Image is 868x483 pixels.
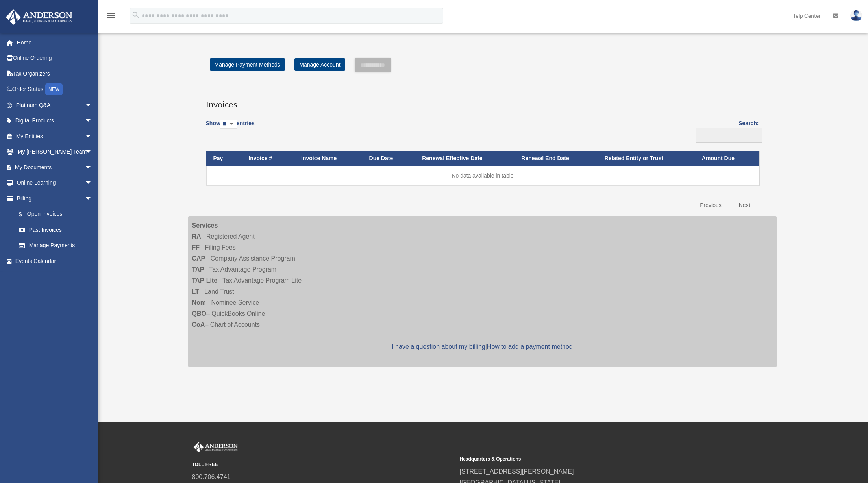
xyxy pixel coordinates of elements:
[192,474,231,480] a: 800.706.4741
[192,288,199,295] strong: LT
[206,166,759,185] td: No data available in table
[106,14,116,20] a: menu
[460,468,574,475] a: [STREET_ADDRESS][PERSON_NAME]
[85,97,100,113] span: arrow_drop_down
[11,238,100,254] a: Manage Payments
[106,11,116,20] i: menu
[694,197,727,213] a: Previous
[210,58,285,71] a: Manage Payment Methods
[6,66,104,81] a: Tax Organizers
[6,159,104,175] a: My Documentsarrow_drop_down
[6,144,104,160] a: My [PERSON_NAME] Teamarrow_drop_down
[45,83,63,95] div: NEW
[6,128,104,144] a: My Entitiesarrow_drop_down
[733,197,756,213] a: Next
[6,175,104,191] a: Online Learningarrow_drop_down
[850,10,862,21] img: User Pic
[6,35,104,50] a: Home
[6,97,104,113] a: Platinum Q&Aarrow_drop_down
[85,191,100,207] span: arrow_drop_down
[696,128,762,143] input: Search:
[294,151,362,166] th: Invoice Name: activate to sort column ascending
[192,222,218,229] strong: Services
[85,113,100,129] span: arrow_drop_down
[241,151,294,166] th: Invoice #: activate to sort column ascending
[192,442,239,452] img: Anderson Advisors Platinum Portal
[11,222,100,238] a: Past Invoices
[192,321,205,328] strong: CoA
[460,455,722,463] small: Headquarters & Operations
[85,175,100,191] span: arrow_drop_down
[6,191,100,206] a: Billingarrow_drop_down
[392,343,485,350] a: I have a question about my billing
[6,50,104,66] a: Online Ordering
[11,206,96,222] a: $Open Invoices
[4,9,75,25] img: Anderson Advisors Platinum Portal
[598,151,695,166] th: Related Entity or Trust: activate to sort column ascending
[6,113,104,129] a: Digital Productsarrow_drop_down
[192,244,200,251] strong: FF
[192,233,201,240] strong: RA
[6,81,104,98] a: Order StatusNEW
[415,151,514,166] th: Renewal Effective Date: activate to sort column ascending
[192,299,206,306] strong: Nom
[131,11,140,19] i: search
[192,461,454,469] small: TOLL FREE
[188,216,777,367] div: – Registered Agent – Filing Fees – Company Assistance Program – Tax Advantage Program – Tax Advan...
[206,151,242,166] th: Pay: activate to sort column descending
[362,151,415,166] th: Due Date: activate to sort column ascending
[6,253,104,269] a: Events Calendar
[192,255,205,262] strong: CAP
[23,209,27,219] span: $
[220,120,237,129] select: Showentries
[85,159,100,176] span: arrow_drop_down
[487,343,573,350] a: How to add a payment method
[192,341,773,352] p: |
[514,151,597,166] th: Renewal End Date: activate to sort column ascending
[294,58,345,71] a: Manage Account
[192,310,206,317] strong: QBO
[85,144,100,160] span: arrow_drop_down
[693,118,759,143] label: Search:
[206,118,255,137] label: Show entries
[695,151,759,166] th: Amount Due: activate to sort column ascending
[192,266,204,273] strong: TAP
[206,91,759,111] h3: Invoices
[192,277,218,284] strong: TAP-Lite
[85,128,100,144] span: arrow_drop_down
